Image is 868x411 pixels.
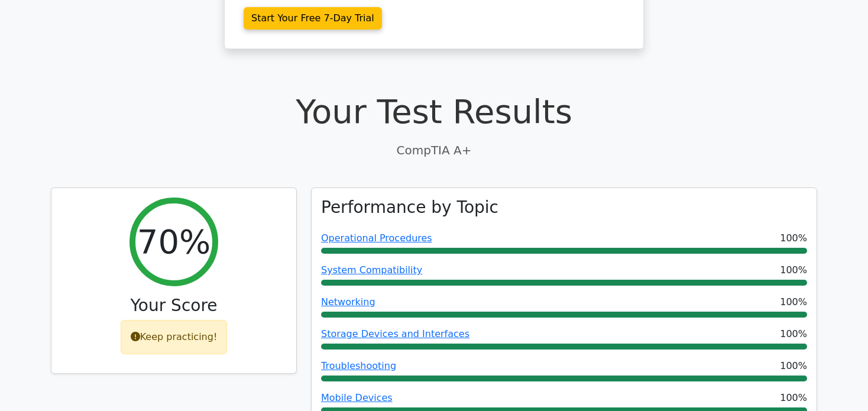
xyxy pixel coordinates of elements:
[780,263,807,277] span: 100%
[51,141,817,159] p: CompTIA A+
[321,232,432,244] a: Operational Procedures
[780,231,807,245] span: 100%
[51,92,817,131] h1: Your Test Results
[137,222,210,261] h2: 70%
[321,392,393,403] a: Mobile Devices
[321,198,498,218] h3: Performance by Topic
[321,296,375,308] a: Networking
[780,391,807,405] span: 100%
[780,295,807,309] span: 100%
[780,359,807,373] span: 100%
[121,320,228,354] div: Keep practicing!
[780,327,807,341] span: 100%
[321,328,469,339] a: Storage Devices and Interfaces
[321,264,422,276] a: System Compatibility
[321,360,396,371] a: Troubleshooting
[61,296,287,316] h3: Your Score
[244,7,382,30] a: Start Your Free 7-Day Trial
